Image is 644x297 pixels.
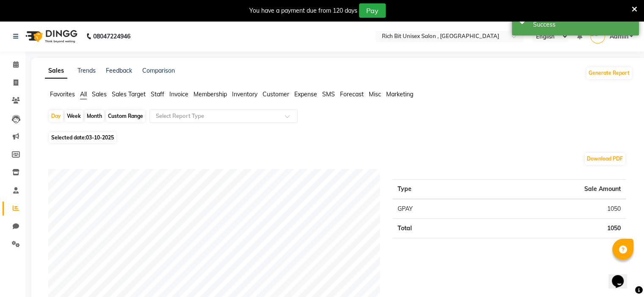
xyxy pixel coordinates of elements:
div: Week [65,110,83,122]
img: logo [22,25,80,48]
span: Selected date: [49,132,116,143]
span: Marketing [386,90,413,98]
iframe: chat widget [608,263,636,289]
span: Admin [609,32,628,41]
div: Day [49,110,63,122]
td: GPAY [392,199,475,219]
span: Misc [369,90,381,98]
span: Favorites [50,90,75,98]
button: Generate Report [586,67,632,79]
span: Invoice [169,90,188,98]
img: Admin [590,29,605,44]
td: 1050 [475,219,626,238]
span: Sales [92,90,107,98]
b: 08047224946 [93,25,130,48]
span: Membership [193,90,227,98]
th: Type [392,180,475,199]
a: Feedback [106,67,132,74]
a: Trends [77,67,96,74]
td: 1050 [475,199,626,219]
span: 03-10-2025 [86,134,114,141]
th: Sale Amount [475,180,626,199]
span: Customer [263,90,289,98]
div: Custom Range [106,110,145,122]
span: Staff [151,90,164,98]
button: Download PDF [585,153,625,165]
a: Comparison [142,67,175,74]
span: All [80,90,87,98]
span: Inventory [232,90,257,98]
div: Month [85,110,104,122]
span: Sales Target [112,90,146,98]
span: Forecast [340,90,364,98]
td: Total [392,219,475,238]
span: SMS [322,90,335,98]
button: Pay [359,3,386,18]
span: Expense [294,90,317,98]
div: You have a payment due from 120 days [249,6,357,15]
div: Success [533,20,633,29]
a: Sales [45,63,67,79]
